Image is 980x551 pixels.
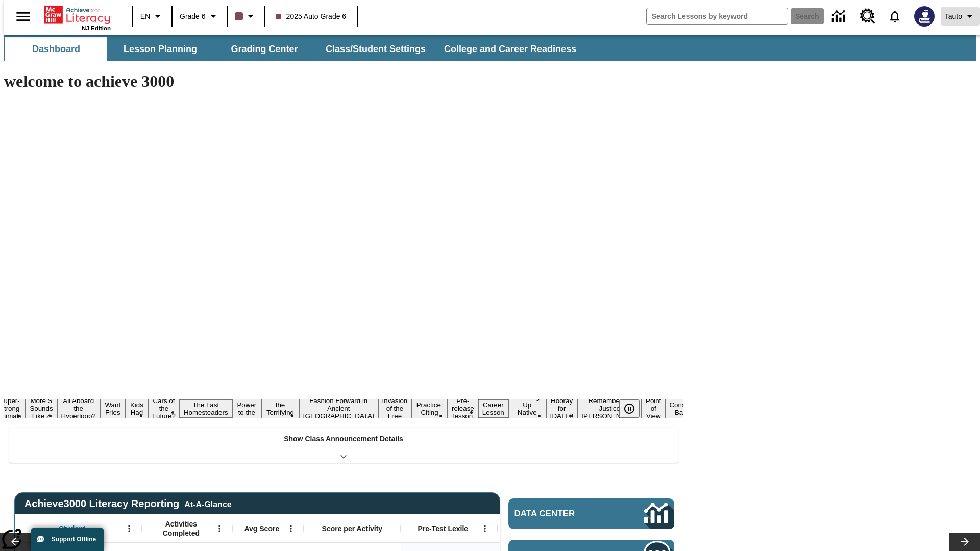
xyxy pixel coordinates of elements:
a: Resource Center, Will open in new tab [854,3,881,30]
button: Slide 11 The Invasion of the Free CD [378,388,412,429]
h1: welcome to achieve 3000 [4,72,683,91]
span: Avg Score [244,524,279,533]
img: Avatar [914,6,935,27]
span: NJ Edition [82,25,111,31]
div: Show Class Announcement Details [9,428,678,463]
button: Slide 9 Attack of the Terrifying Tomatoes [261,392,299,425]
span: Support Offline [52,536,96,543]
button: Open Menu [212,521,227,536]
button: Slide 6 Cars of the Future? [148,395,180,421]
button: Slide 13 Pre-release lesson [448,395,478,421]
div: At-A-Glance [184,498,231,509]
div: SubNavbar [4,37,585,61]
button: Class color is dark brown. Change class color [231,7,261,26]
span: Data Center [514,509,610,519]
a: Data Center [826,3,854,31]
button: Slide 15 Cooking Up Native Traditions [508,392,546,425]
button: Slide 7 The Last Homesteaders [180,399,232,418]
button: Support Offline [31,528,104,551]
span: Activities Completed [148,519,215,538]
button: Pause [619,399,640,418]
a: Notifications [881,3,908,30]
button: College and Career Readiness [436,37,584,61]
button: Slide 8 Solar Power to the People [232,392,262,425]
div: Home [44,4,111,31]
span: EN [140,11,150,22]
span: Achieve3000 Literacy Reporting [24,498,232,510]
span: Tauto [945,11,962,22]
input: search field [647,8,788,24]
button: Language: EN, Select a language [136,7,168,26]
button: Slide 12 Mixed Practice: Citing Evidence [411,392,448,425]
div: Pause [619,399,650,418]
button: Open Menu [121,521,137,536]
button: Slide 18 Point of View [642,395,665,421]
button: Dashboard [5,37,107,61]
span: Student [59,524,85,533]
span: 2025 Auto Grade 6 [276,11,347,22]
button: Profile/Settings [941,7,980,26]
button: Open Menu [283,521,299,536]
button: Slide 10 Fashion Forward in Ancient Rome [299,395,378,421]
button: Slide 17 Remembering Justice O'Connor [577,395,642,421]
button: Open Menu [477,521,493,536]
button: Slide 2 More S Sounds Like Z [26,395,57,421]
button: Select a new avatar [908,3,941,30]
button: Slide 14 Career Lesson [478,399,508,418]
span: Grade 6 [180,11,206,22]
button: Open side menu [8,2,38,32]
div: SubNavbar [4,35,976,61]
button: Slide 16 Hooray for Constitution Day! [546,395,578,421]
p: Show Class Announcement Details [284,434,403,444]
button: Class/Student Settings [317,37,434,61]
button: Slide 5 Dirty Jobs Kids Had To Do [126,384,148,433]
a: Home [44,5,111,25]
span: Score per Activity [322,524,383,533]
a: Data Center [508,498,674,529]
button: Slide 19 The Constitution's Balancing Act [665,392,714,425]
button: Lesson Planning [109,37,211,61]
button: Slide 4 Do You Want Fries With That? [100,384,126,433]
button: Slide 3 All Aboard the Hyperloop? [57,395,100,421]
button: Grade: Grade 6, Select a grade [176,7,224,26]
button: Lesson carousel, Next [949,533,980,551]
span: Pre-Test Lexile [418,524,469,533]
button: Grading Center [213,37,315,61]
